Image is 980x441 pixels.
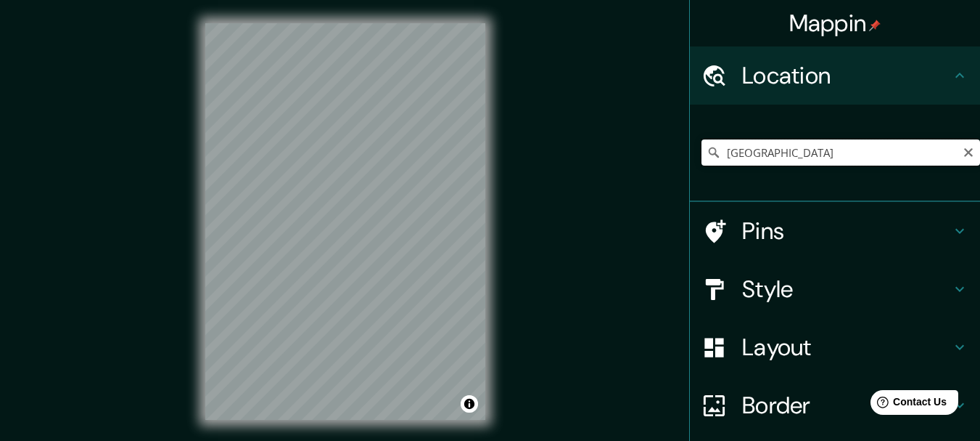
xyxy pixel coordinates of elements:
button: Toggle attribution [461,395,478,413]
div: Location [690,46,980,105]
h4: Border [742,391,951,420]
button: Clear [963,145,974,158]
canvas: Map [205,23,485,420]
div: Style [690,260,980,318]
iframe: Help widget launcher [851,384,964,425]
h4: Location [742,61,951,90]
div: Layout [690,318,980,376]
img: pin-icon.png [869,20,881,31]
div: Border [690,376,980,434]
h4: Mappin [789,9,881,38]
h4: Pins [742,217,951,246]
h4: Style [742,275,951,304]
h4: Layout [742,333,951,362]
div: Pins [690,202,980,260]
input: Pick your city or area [701,139,980,166]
